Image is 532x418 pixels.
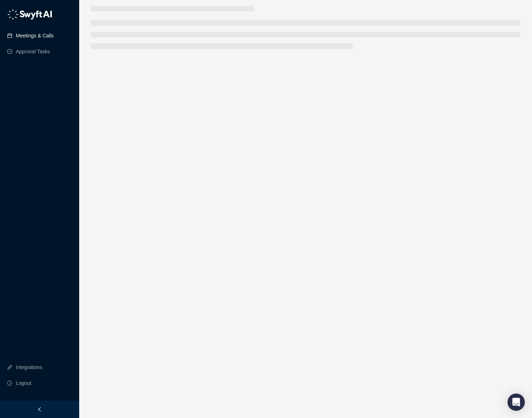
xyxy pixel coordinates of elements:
[16,44,50,59] a: Approval Tasks
[7,9,52,20] img: logo-05li4sbe.png
[16,376,31,390] span: Logout
[508,394,525,411] div: Open Intercom Messenger
[16,360,42,374] a: Integrations
[37,407,42,412] span: left
[7,381,12,386] span: logout
[16,28,54,43] a: Meetings & Calls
